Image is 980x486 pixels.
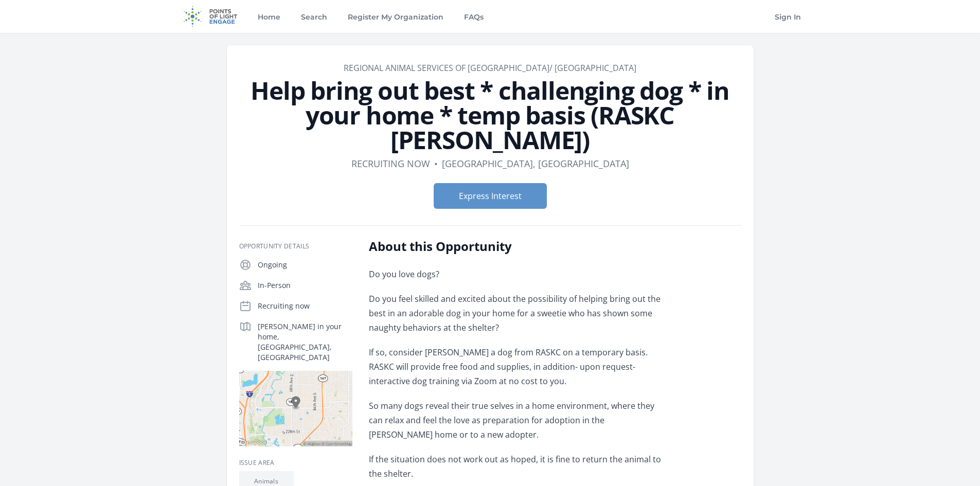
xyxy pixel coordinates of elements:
p: Recruiting now [258,301,352,311]
img: Map [239,371,352,446]
p: If the situation does not work out as hoped, it is fine to return the animal to the shelter. [369,452,670,481]
dd: Recruiting now [351,156,430,171]
h3: Opportunity Details [239,242,352,250]
p: Do you feel skilled and excited about the possibility of helping bring out the best in an adorabl... [369,292,670,335]
p: So many dogs reveal their true selves in a home environment, where they can relax and feel the lo... [369,399,670,442]
a: Regional Animal Services of [GEOGRAPHIC_DATA]/ [GEOGRAPHIC_DATA] [344,62,636,74]
p: Ongoing [258,260,352,270]
dd: [GEOGRAPHIC_DATA], [GEOGRAPHIC_DATA] [442,156,629,171]
h2: About this Opportunity [369,238,670,255]
p: If so, consider [PERSON_NAME] a dog from RASKC on a temporary basis. RASKC will provide free food... [369,345,670,388]
p: [PERSON_NAME] in your home, [GEOGRAPHIC_DATA], [GEOGRAPHIC_DATA] [258,321,352,363]
div: • [434,156,438,171]
button: Express Interest [434,183,547,209]
h3: Issue area [239,459,352,467]
h1: Help bring out best * challenging dog * in your home * temp basis (RASKC [PERSON_NAME]) [239,78,741,152]
p: Do you love dogs? [369,267,670,281]
p: In-Person [258,280,352,291]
